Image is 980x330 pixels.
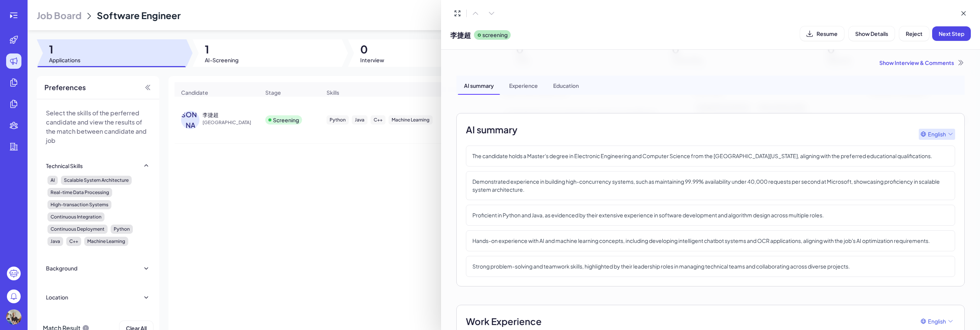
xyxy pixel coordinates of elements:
span: Next Step [939,30,964,37]
span: Reject [906,30,923,37]
p: screening [482,31,508,39]
div: Show Interview & Comments [456,59,965,66]
span: Resume [817,30,838,37]
span: Show Details [855,30,888,37]
p: The candidate holds a Master's degree in Electronic Engineering and Computer Science from the [GE... [472,152,949,160]
div: Experience [503,76,544,95]
button: Show Details [849,26,895,41]
div: Education [547,76,585,95]
button: Reject [899,26,929,41]
span: Work Experience [466,314,542,328]
p: Demonstrated experience in building high-concurrency systems, such as maintaining 99.99% availabi... [472,178,949,194]
button: Next Step [932,26,971,41]
h2: AI summary [466,123,518,136]
p: Strong problem-solving and teamwork skills, highlighted by their leadership roles in managing tec... [472,262,949,270]
div: AI summary [458,76,500,95]
span: 李捷超 [450,30,471,40]
span: English [928,130,946,138]
span: English [928,317,946,325]
p: Hands-on experience with AI and machine learning concepts, including developing intelligent chatb... [472,237,949,245]
p: Proficient in Python and Java, as evidenced by their extensive experience in software development... [472,211,949,219]
button: Resume [800,26,844,41]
